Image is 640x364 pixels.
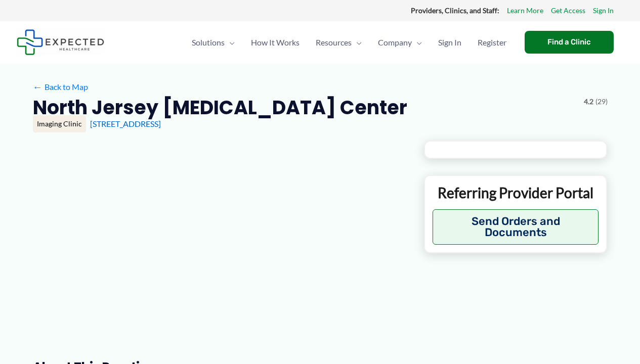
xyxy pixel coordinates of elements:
[412,25,422,60] span: Menu Toggle
[551,4,585,17] a: Get Access
[352,25,362,60] span: Menu Toggle
[308,25,370,60] a: ResourcesMenu Toggle
[243,25,308,60] a: How It Works
[33,79,88,95] a: ←Back to Map
[595,95,608,108] span: (29)
[316,25,352,60] span: Resources
[378,25,412,60] span: Company
[584,95,593,108] span: 4.2
[225,25,235,60] span: Menu Toggle
[430,25,470,60] a: Sign In
[507,4,543,17] a: Learn More
[33,95,407,120] h2: North Jersey [MEDICAL_DATA] Center
[184,25,243,60] a: SolutionsMenu Toggle
[184,25,515,60] nav: Primary Site Navigation
[525,31,614,54] a: Find a Clinic
[90,119,161,128] a: [STREET_ADDRESS]
[251,25,300,60] span: How It Works
[33,115,86,132] div: Imaging Clinic
[478,25,506,60] span: Register
[411,6,499,15] strong: Providers, Clinics, and Staff:
[33,82,42,92] span: ←
[438,25,461,60] span: Sign In
[593,4,614,17] a: Sign In
[470,25,515,60] a: Register
[17,29,104,55] img: Expected Healthcare Logo - side, dark font, small
[433,209,599,245] button: Send Orders and Documents
[433,184,599,202] p: Referring Provider Portal
[370,25,430,60] a: CompanyMenu Toggle
[192,25,225,60] span: Solutions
